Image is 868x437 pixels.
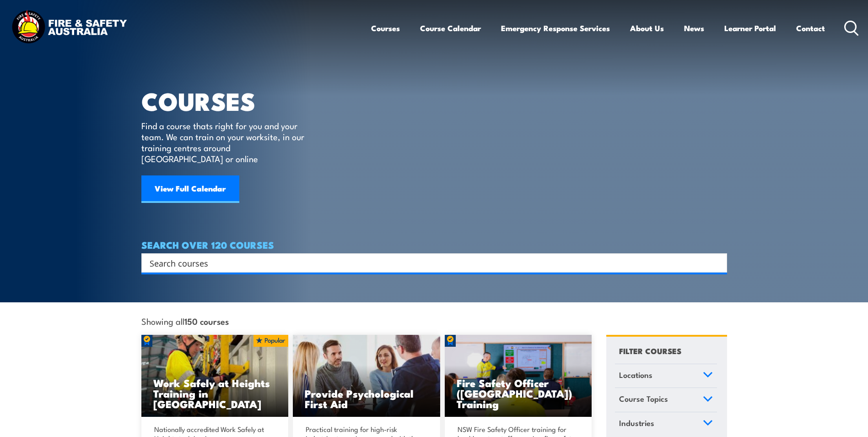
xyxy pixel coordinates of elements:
[141,120,308,164] p: Find a course thats right for you and your team. We can train on your worksite, in our training c...
[615,412,717,436] a: Industries
[153,377,277,409] h3: Work Safely at Heights Training in [GEOGRAPHIC_DATA]
[141,316,229,326] span: Showing all
[619,344,681,357] h4: FILTER COURSES
[630,16,664,40] a: About Us
[501,16,610,40] a: Emergency Response Services
[293,335,440,417] img: Mental Health First Aid Training Course from Fire & Safety Australia
[619,369,652,381] span: Locations
[184,315,229,327] strong: 150 courses
[445,335,592,417] a: Fire Safety Officer ([GEOGRAPHIC_DATA]) Training
[141,335,289,417] a: Work Safely at Heights Training in [GEOGRAPHIC_DATA]
[457,377,580,409] h3: Fire Safety Officer ([GEOGRAPHIC_DATA]) Training
[141,175,239,203] a: View Full Calendar
[711,257,724,269] button: Search magnifier button
[420,16,481,40] a: Course Calendar
[796,16,825,40] a: Contact
[305,388,428,409] h3: Provide Psychological First Aid
[150,256,707,270] input: Search input
[619,393,668,405] span: Course Topics
[371,16,400,40] a: Courses
[293,335,440,417] a: Provide Psychological First Aid
[151,257,709,269] form: Search form
[615,364,717,388] a: Locations
[684,16,704,40] a: News
[615,388,717,412] a: Course Topics
[141,90,318,111] h1: COURSES
[619,417,654,429] span: Industries
[141,335,289,417] img: Work Safely at Heights Training (1)
[141,240,727,250] h4: SEARCH OVER 120 COURSES
[724,16,776,40] a: Learner Portal
[445,335,592,417] img: Fire Safety Advisor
